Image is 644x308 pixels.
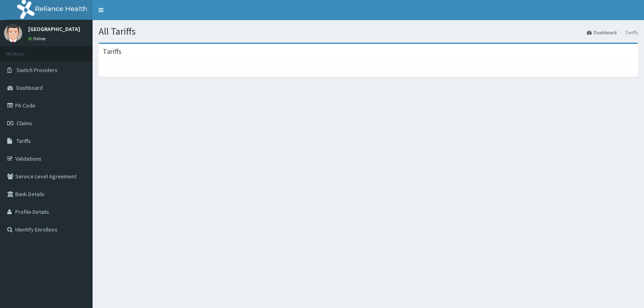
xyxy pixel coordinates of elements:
[617,29,638,36] li: Tariffs
[17,120,32,127] span: Claims
[4,24,22,42] img: User Image
[99,26,638,37] h1: All Tariffs
[17,137,31,145] span: Tariffs
[28,26,80,32] p: [GEOGRAPHIC_DATA]
[28,36,47,41] a: Online
[17,66,58,74] span: Switch Providers
[103,48,122,55] h3: Tariffs
[17,84,43,91] span: Dashboard
[587,29,617,36] a: Dashboard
